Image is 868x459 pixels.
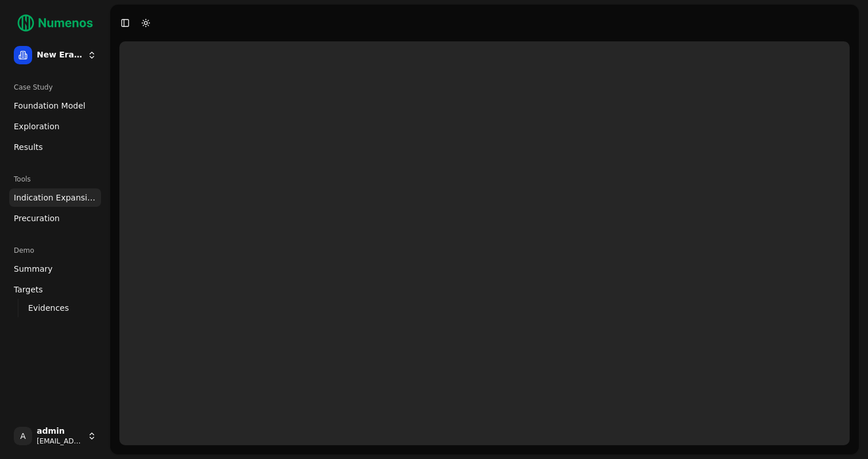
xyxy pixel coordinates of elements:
[14,141,43,153] span: Results
[9,138,101,156] a: Results
[9,97,101,115] a: Foundation Model
[9,422,101,450] button: Aadmin[EMAIL_ADDRESS]
[9,260,101,278] a: Summary
[9,209,101,227] a: Precuration
[24,300,87,316] a: Evidences
[14,213,60,224] span: Precuration
[14,192,96,203] span: Indication Expansion
[14,100,86,111] span: Foundation Model
[14,121,60,132] span: Exploration
[37,426,83,437] span: admin
[28,302,69,314] span: Evidences
[14,427,32,445] span: A
[9,9,101,37] img: Numenos
[14,284,43,295] span: Targets
[9,170,101,188] div: Tools
[9,280,101,299] a: Targets
[37,50,83,60] span: New Era Therapeutics
[9,78,101,97] div: Case Study
[9,117,101,136] a: Exploration
[9,241,101,260] div: Demo
[37,437,83,446] span: [EMAIL_ADDRESS]
[14,263,53,275] span: Summary
[9,188,101,207] a: Indication Expansion
[9,41,101,69] button: New Era Therapeutics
